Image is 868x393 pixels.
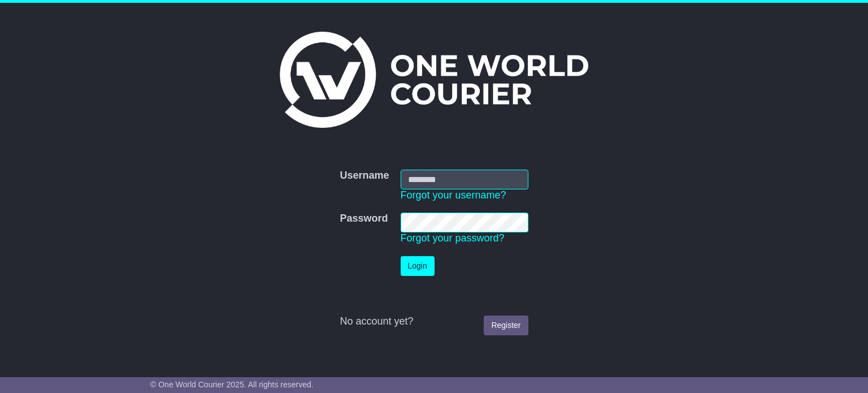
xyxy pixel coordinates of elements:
[401,256,435,276] button: Login
[401,189,506,201] a: Forgot your username?
[150,380,314,389] span: © One World Courier 2025. All rights reserved.
[340,213,388,225] label: Password
[484,316,528,335] a: Register
[340,316,528,328] div: No account yet?
[280,32,588,128] img: One World
[340,170,389,182] label: Username
[401,232,505,244] a: Forgot your password?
